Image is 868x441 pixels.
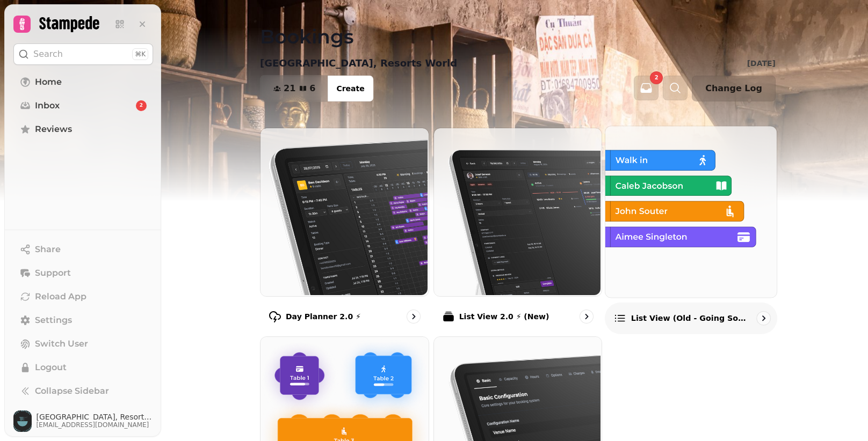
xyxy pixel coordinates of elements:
span: 6 [309,84,315,93]
svg: go to [758,313,769,324]
img: List View 2.0 ⚡ (New) [433,127,601,295]
a: Day Planner 2.0 ⚡Day Planner 2.0 ⚡ [260,128,429,332]
span: 2 [655,75,659,80]
span: 2 [140,102,143,109]
button: Reload App [13,286,153,307]
p: [GEOGRAPHIC_DATA], Resorts World [260,56,457,71]
img: User avatar [13,410,32,432]
span: Share [35,243,61,256]
span: Switch User [35,337,88,350]
span: Home [35,76,62,89]
a: Inbox2 [13,95,153,116]
p: [DATE] [747,58,776,69]
img: Day Planner 2.0 ⚡ [259,127,428,295]
a: Reviews [13,119,153,140]
span: Logout [35,361,67,374]
button: Switch User [13,333,153,355]
a: Home [13,71,153,93]
span: [EMAIL_ADDRESS][DOMAIN_NAME] [36,421,153,429]
a: Settings [13,310,153,331]
button: Change Log [692,76,776,101]
a: List View 2.0 ⚡ (New)List View 2.0 ⚡ (New) [433,128,603,332]
span: Create [336,85,364,92]
button: Share [13,239,153,260]
button: User avatar[GEOGRAPHIC_DATA], Resorts World[EMAIL_ADDRESS][DOMAIN_NAME] [13,410,153,432]
button: Support [13,262,153,284]
span: Collapse Sidebar [35,385,109,398]
span: Inbox [35,99,60,112]
p: Search [33,48,63,61]
p: Day Planner 2.0 ⚡ [286,311,361,322]
p: List view (Old - going soon) [631,313,750,324]
button: 216 [261,76,328,101]
span: Reviews [35,123,72,136]
div: ⌘K [132,48,148,60]
span: 21 [284,84,295,93]
svg: go to [581,311,592,322]
button: Search⌘K [13,43,153,65]
span: Reload App [35,290,86,303]
button: Logout [13,357,153,378]
span: Support [35,267,71,280]
span: Settings [35,314,72,327]
a: List view (Old - going soon)List view (Old - going soon) [605,126,777,334]
p: List View 2.0 ⚡ (New) [459,311,549,322]
span: Change Log [705,84,762,93]
button: Collapse Sidebar [13,380,153,402]
span: [GEOGRAPHIC_DATA], Resorts World [36,413,153,421]
button: Create [328,76,373,101]
img: List view (Old - going soon) [604,125,776,296]
svg: go to [408,311,419,322]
